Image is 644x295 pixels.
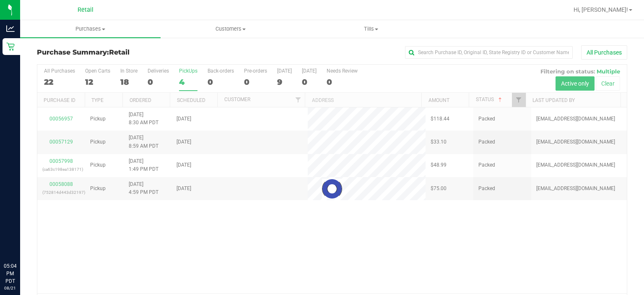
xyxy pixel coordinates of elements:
[301,20,441,38] a: Tills
[20,25,161,33] span: Purchases
[6,24,15,33] inline-svg: Analytics
[581,45,627,60] button: All Purchases
[405,46,573,59] input: Search Purchase ID, Original ID, State Registry ID or Customer Name...
[78,6,93,13] span: Retail
[109,48,130,56] span: Retail
[161,20,301,38] a: Customers
[4,262,16,285] p: 05:04 PM PDT
[6,42,15,51] inline-svg: Retail
[25,227,35,237] iframe: Resource center unread badge
[37,49,234,56] h3: Purchase Summary:
[20,20,161,38] a: Purchases
[301,25,441,33] span: Tills
[574,6,628,13] span: Hi, [PERSON_NAME]!
[4,285,16,291] p: 08/21
[8,228,34,253] iframe: Resource center
[161,25,301,33] span: Customers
